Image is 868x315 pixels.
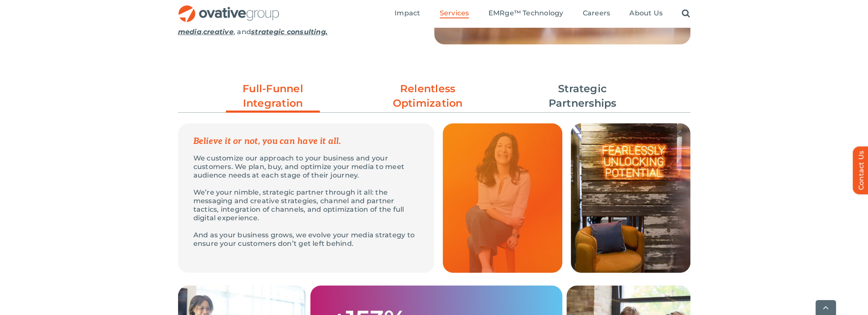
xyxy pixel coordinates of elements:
a: Strategic Partnerships [535,82,629,111]
span: About Us [629,9,663,17]
a: Careers [583,9,611,18]
img: Media – Grid 1 [571,123,690,273]
p: We customize our approach to your business and your customers. We plan, buy, and optimize your me... [193,154,419,180]
a: Impact [395,9,420,18]
span: Impact [395,9,420,17]
a: Relentless Optimization [381,82,475,111]
a: EMRge™ Technology [488,9,563,18]
a: OG_Full_horizontal_RGB [178,4,280,12]
span: EMRge™ Technology [488,9,563,17]
a: Search [682,9,690,18]
a: creative [203,28,234,36]
ul: Post Filters [178,77,690,115]
a: Full-Funnel Integration [226,82,320,115]
span: Services [440,9,469,17]
p: We’re your nimble, strategic partner through it all: the messaging and creative strategies, chann... [193,188,419,222]
a: About Us [629,9,663,18]
a: retail media [178,19,391,36]
p: Our media services include , , , , and [178,19,413,36]
span: Careers [583,9,611,17]
p: Believe it or not, you can have it all. [193,137,419,146]
img: Media – Grid Quote 1 [443,123,562,273]
p: And as your business grows, we evolve your media strategy to ensure your customers don’t get left... [193,231,419,248]
a: Services [440,9,469,18]
a: strategic consulting. [251,28,327,36]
